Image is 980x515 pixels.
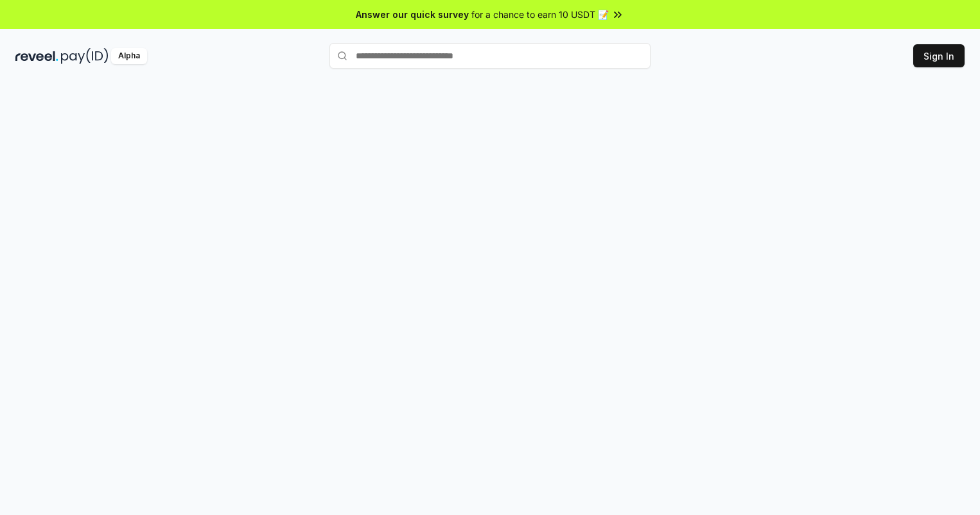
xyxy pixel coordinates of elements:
img: reveel_dark [15,48,58,64]
img: pay_id [61,48,109,64]
span: Answer our quick survey [356,8,469,21]
span: for a chance to earn 10 USDT 📝 [471,8,609,21]
button: Sign In [913,44,965,67]
div: Alpha [111,48,147,64]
